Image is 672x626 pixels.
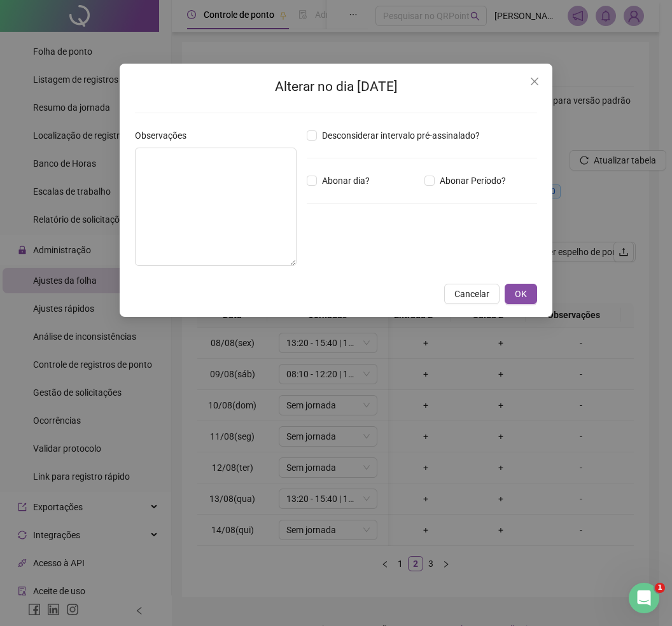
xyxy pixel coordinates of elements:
iframe: Intercom live chat [629,583,659,613]
button: Cancelar [444,284,500,304]
label: Observações [135,129,195,143]
h2: Alterar no dia [DATE] [135,76,537,97]
span: 1 [655,583,665,593]
button: OK [505,284,537,304]
span: Cancelar [454,287,489,301]
span: close [529,76,540,87]
span: Abonar dia? [317,174,375,188]
span: Abonar Período? [435,174,511,188]
span: Desconsiderar intervalo pré-assinalado? [317,129,485,143]
button: Close [524,71,545,92]
span: OK [515,287,527,301]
